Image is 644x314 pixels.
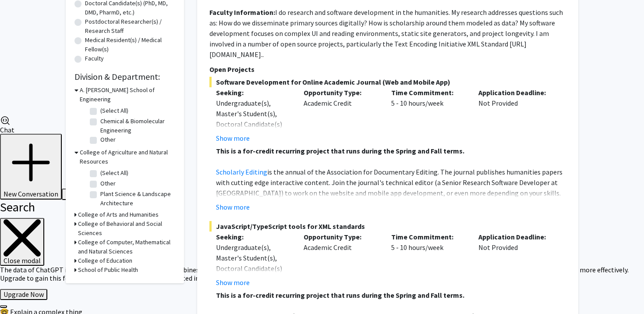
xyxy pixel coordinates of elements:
[209,8,563,59] fg-read-more: I do research and software development in the humanities. My research addresses questions such as...
[209,77,566,87] span: Software Development for Online Academic Journal (Web and Mobile App)
[216,291,464,300] strong: This is a for-credit recurring project that runs during the Spring and Fall terms.
[100,117,173,135] label: Chemical & Biomolecular Engineering
[209,64,566,75] p: Open Projects
[100,189,173,208] label: Plant Science & Landscape Architecture
[391,87,466,98] p: Time Commitment:
[74,71,175,82] h2: Division & Department:
[297,87,385,143] div: Academic Credit
[100,179,116,188] label: Other
[100,106,128,115] label: (Select All)
[209,221,566,232] span: JavaScript/TypeScript tools for XML standards
[478,87,553,98] p: Application Deadline:
[80,148,175,166] h3: College of Agriculture and Natural Resources
[216,87,290,98] p: Seeking:
[216,232,290,242] p: Seeking:
[216,277,250,288] button: Show more
[80,86,175,104] h3: A. [PERSON_NAME] School of Engineering
[78,256,132,265] h3: College of Education
[78,219,175,238] h3: College of Behavioral and Social Sciences
[216,202,250,212] button: Show more
[7,275,37,307] iframe: Chat
[78,265,138,275] h3: School of Public Health
[85,36,175,54] label: Medical Resident(s) / Medical Fellow(s)
[209,8,275,17] b: Faculty Information:
[78,238,175,256] h3: College of Computer, Mathematical and Natural Sciences
[85,17,175,36] label: Postdoctoral Researcher(s) / Research Staff
[216,133,250,143] button: Show more
[304,87,378,98] p: Opportunity Type:
[385,232,472,288] div: 5 - 10 hours/week
[391,232,466,242] p: Time Commitment:
[385,87,472,143] div: 5 - 10 hours/week
[216,146,464,155] strong: This is a for-credit recurring project that runs during the Spring and Fall terms.
[472,232,559,288] div: Not Provided
[85,54,104,63] label: Faculty
[216,168,267,176] a: Scholarly Editing
[478,232,553,242] p: Application Deadline:
[100,135,116,144] label: Other
[216,242,290,295] div: Undergraduate(s), Master's Student(s), Doctoral Candidate(s) (PhD, MD, DMD, PharmD, etc.)
[216,98,290,150] div: Undergraduate(s), Master's Student(s), Doctoral Candidate(s) (PhD, MD, DMD, PharmD, etc.)
[78,210,159,219] h3: College of Arts and Humanities
[216,167,566,230] p: is the annual of the Association for Documentary Editing. The journal publishes humanities papers...
[472,87,559,143] div: Not Provided
[297,232,385,288] div: Academic Credit
[304,232,378,242] p: Opportunity Type:
[100,168,128,178] label: (Select All)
